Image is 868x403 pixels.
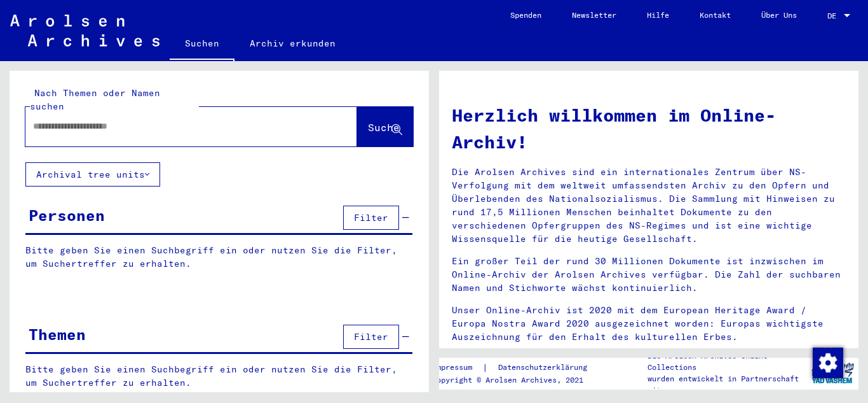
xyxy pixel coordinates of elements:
img: yv_logo.png [809,357,857,389]
p: Unser Online-Archiv ist 2020 mit dem European Heritage Award / Europa Nostra Award 2020 ausgezeic... [452,304,846,344]
button: Filter [343,325,399,349]
img: Zustimmung ändern [813,348,843,378]
p: Bitte geben Sie einen Suchbegriff ein oder nutzen Sie die Filter, um Suchertreffer zu erhalten. [25,244,412,271]
p: Copyright © Arolsen Archives, 2021 [432,374,602,386]
div: Zustimmung ändern [812,347,843,378]
a: Suchen [170,28,234,61]
p: Die Arolsen Archives sind ein internationales Zentrum über NS-Verfolgung mit dem weltweit umfasse... [452,166,846,246]
p: Bitte geben Sie einen Suchbegriff ein oder nutzen Sie die Filter, um Suchertreffer zu erhalten. O... [25,363,413,403]
a: Archiv erkunden [234,28,351,59]
button: Suche [357,107,413,146]
mat-label: Nach Themen oder Namen suchen [30,87,160,112]
div: Themen [29,323,86,346]
button: Archival tree units [25,162,160,187]
a: Archivbaum [163,390,220,402]
img: Arolsen_neg.svg [10,15,159,46]
p: wurden entwickelt in Partnerschaft mit [648,373,806,396]
span: Suche [368,121,400,134]
a: Impressum [432,361,482,374]
div: | [432,361,602,374]
p: Die Arolsen Archives Online-Collections [648,350,806,373]
p: Ein großer Teil der rund 30 Millionen Dokumente ist inzwischen im Online-Archiv der Arolsen Archi... [452,255,846,295]
a: Datenschutzerklärung [488,361,602,374]
span: DE [827,11,841,20]
span: Filter [354,212,388,223]
span: Filter [354,331,388,343]
button: Filter [343,206,399,230]
div: Personen [29,204,105,227]
h1: Herzlich willkommen im Online-Archiv! [452,102,846,155]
